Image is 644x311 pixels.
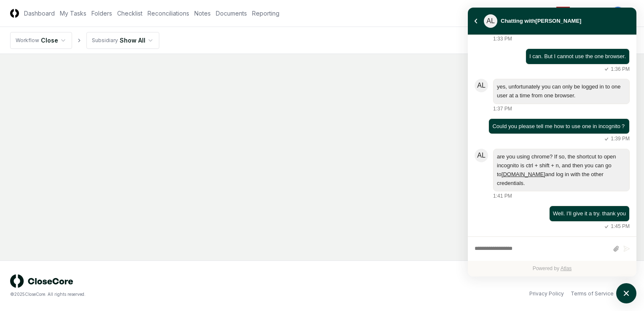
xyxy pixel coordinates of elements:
a: Terms of Service [571,290,614,298]
div: atlas-message-bubble [493,149,630,191]
a: Notes [194,9,211,18]
div: 1:41 PM [493,192,512,200]
div: Thursday, October 9, 1:41 PM [493,149,630,200]
div: 1:39 PM [602,135,630,143]
svg: atlas-sent-icon [602,135,611,143]
div: atlas-window [468,8,636,276]
div: atlas-message-bubble [493,79,630,104]
div: Thursday, October 9, 1:37 PM [493,79,630,113]
img: Logo [10,9,19,18]
div: atlas-composer [475,241,630,257]
svg: atlas-sent-icon [602,223,611,231]
a: Reconciliations [148,9,189,18]
div: Powered by [468,261,636,276]
button: atlas-back-button [471,16,480,26]
div: Workflow [16,37,39,44]
a: Reporting [252,9,279,18]
div: atlas-message-bubble [488,118,630,134]
button: Attach files by clicking or dropping files here [613,245,619,252]
a: Folders [91,9,112,18]
div: atlas-message-bubble [549,206,630,222]
nav: breadcrumb [10,32,159,49]
div: yes, unfortunately you can only be logged in to one user at a time from one browser. [497,83,626,100]
div: 1:37 PM [493,105,512,113]
div: atlas-message-author-avatar [484,14,497,28]
img: ZAGG logo [556,7,570,20]
div: © 2025 CloseCore. All rights reserved. [10,291,322,298]
div: Thursday, October 9, 1:39 PM [483,118,630,143]
a: Privacy Policy [529,290,564,298]
div: atlas-ticket [468,35,636,276]
a: Atlas [561,265,572,271]
div: Subsidiary [92,37,118,44]
a: Checklist [117,9,142,18]
svg: atlas-sent-icon [602,65,611,73]
div: atlas-message-author-avatar [475,79,488,92]
div: Thursday, October 9, 1:45 PM [483,206,630,230]
div: Chatting with [PERSON_NAME] [501,16,581,26]
div: atlas-message-text [497,153,626,188]
div: atlas-message-text [529,52,626,61]
div: 1:45 PM [602,223,630,231]
div: atlas-message-text [497,83,626,100]
div: 1:36 PM [602,65,630,73]
div: 1:33 PM [493,35,512,43]
div: atlas-message [475,79,630,113]
button: atlas-launcher [616,283,636,303]
div: atlas-message-text [492,122,626,131]
img: logo [10,274,73,288]
div: Thursday, October 9, 1:36 PM [483,48,630,73]
div: are you using chrome? If so, the shortcut to open incognito is ctrl + shift + n, and then you can... [497,153,626,188]
a: [DOMAIN_NAME] [502,171,545,177]
a: Dashboard [24,9,55,18]
div: atlas-message-author-avatar [475,149,488,162]
a: My Tasks [60,9,86,18]
button: GG [610,6,625,21]
a: Documents [216,9,247,18]
div: atlas-message-bubble [526,48,630,64]
div: atlas-message [475,118,630,143]
div: atlas-message-text [553,209,626,218]
div: atlas-message [475,48,630,73]
div: atlas-message [475,149,630,200]
div: atlas-message [475,206,630,230]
